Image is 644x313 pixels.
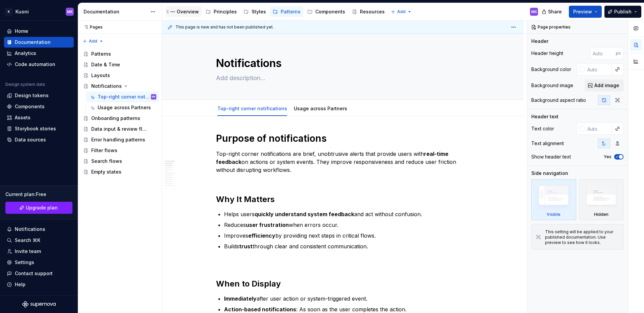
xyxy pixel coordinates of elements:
[224,242,470,250] p: Builds through clear and consistent communication.
[4,279,74,290] button: Help
[545,229,619,245] div: This setting will be applied to your published documentation. Use preview to see how it looks.
[80,145,159,156] a: Filter flows
[98,93,150,100] div: Top-right corner notifications
[214,8,237,15] div: Principles
[281,8,301,15] div: Patterns
[531,179,576,220] div: Visible
[80,124,159,134] a: Data input & review flows
[216,133,327,144] strong: Purpose of notifications
[4,37,74,48] a: Documentation
[15,281,25,288] div: Help
[531,50,563,57] div: Header height
[573,8,592,15] span: Preview
[594,82,619,89] span: Add image
[91,83,122,89] div: Notifications
[91,115,140,122] div: Onboarding patterns
[531,170,568,177] div: Side navigation
[91,147,117,154] div: Filter flows
[15,103,45,110] div: Components
[4,59,74,70] a: Code automation
[15,8,29,15] div: Kuoni
[248,232,275,239] strong: efficiency
[80,24,103,30] div: Pages
[1,4,76,19] button: KKuoniMK
[547,212,560,217] div: Visible
[224,306,296,313] strong: Action-based notifications
[26,204,58,211] span: Upgrade plan
[4,26,74,37] a: Home
[80,167,159,177] a: Empty states
[590,47,616,59] input: Auto
[84,8,147,15] div: Documentation
[15,136,46,143] div: Data sources
[91,136,145,143] div: Error handling patterns
[175,24,274,30] span: This page is new and has not been published yet.
[91,169,121,175] div: Empty states
[5,202,72,214] a: Upgrade plan
[4,257,74,268] a: Settings
[4,235,74,246] button: Search ⌘K
[166,6,202,17] a: Overview
[215,101,290,115] div: Top-right corner notifications
[22,301,56,308] svg: Supernova Logo
[215,55,468,71] textarea: Notifications
[203,6,239,17] a: Principles
[91,158,122,165] div: Search flows
[152,93,156,100] div: MK
[15,125,56,132] div: Storybook stories
[15,226,45,233] div: Notifications
[4,246,74,257] a: Invite team
[270,6,303,17] a: Patterns
[80,59,159,70] a: Date & Time
[531,38,548,45] div: Header
[294,106,347,111] a: Usage across Partners
[224,232,470,240] p: Improves by providing next steps in critical flows.
[224,210,470,218] p: Helps users and act without confusion.
[98,104,151,111] div: Usage across Partners
[252,8,266,15] div: Styles
[216,150,470,182] p: Top-right corner notifications are brief, unobtrusive alerts that provide users with on actions o...
[4,90,74,101] a: Design tokens
[4,224,74,235] button: Notifications
[239,243,253,250] strong: trust
[616,51,621,56] p: px
[15,39,51,46] div: Documentation
[87,102,159,113] a: Usage across Partners
[89,39,97,44] span: Add
[4,134,74,145] a: Data sources
[216,194,275,204] strong: Why It Matters
[15,270,53,277] div: Contact support
[291,101,350,115] div: Usage across Partners
[177,8,199,15] div: Overview
[15,61,55,68] div: Code automation
[80,156,159,167] a: Search flows
[594,212,608,217] div: Hidden
[80,81,159,91] a: Notifications
[531,125,554,132] div: Text color
[531,153,571,160] div: Show header text
[531,82,573,89] div: Background image
[579,179,624,220] div: Hidden
[397,9,406,14] span: Add
[585,79,624,91] button: Add image
[217,106,287,111] a: Top-right corner notifications
[224,295,470,303] p: after user action or system-triggered event.
[80,37,106,46] button: Add
[4,112,74,123] a: Assets
[91,72,110,79] div: Layouts
[15,114,31,121] div: Assets
[224,221,470,229] p: Reduces when errors occur.
[15,259,34,266] div: Settings
[538,6,566,18] button: Share
[15,248,41,255] div: Invite team
[531,140,564,147] div: Text alignment
[349,6,387,17] a: Resources
[80,49,159,177] div: Page tree
[255,211,354,217] strong: quickly understand system feedback
[569,6,602,18] button: Preview
[4,48,74,59] a: Analytics
[91,126,147,132] div: Data input & review flows
[585,123,612,135] input: Auto
[224,295,257,302] strong: Immediately
[91,51,111,57] div: Patterns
